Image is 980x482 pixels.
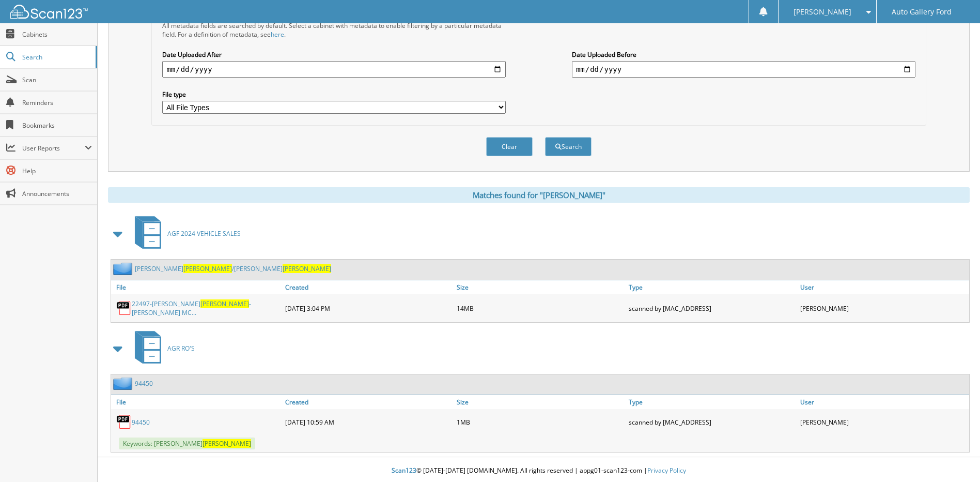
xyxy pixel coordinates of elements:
[454,395,626,409] a: Size
[167,344,195,353] span: AGR RO'S
[283,280,454,294] a: Created
[10,5,88,19] img: scan123-logo-white.svg
[545,137,592,156] button: Search
[162,21,506,39] div: All metadata fields are searched by default. Select a cabinet with metadata to enable filtering b...
[22,144,85,153] span: User Reports
[283,264,331,273] span: [PERSON_NAME]
[626,412,798,432] div: scanned by [MAC_ADDRESS]
[892,9,952,15] span: Auto Gallery Ford
[135,264,331,273] a: [PERSON_NAME][PERSON_NAME]/[PERSON_NAME][PERSON_NAME]
[22,121,92,130] span: Bookmarks
[626,395,798,409] a: Type
[203,439,251,448] span: [PERSON_NAME]
[22,189,92,198] span: Announcements
[647,466,686,475] a: Privacy Policy
[454,280,626,294] a: Size
[928,432,980,482] iframe: Chat Widget
[132,299,280,317] a: 22497-[PERSON_NAME][PERSON_NAME]-[PERSON_NAME] MC...
[798,280,969,294] a: User
[162,50,506,59] label: Date Uploaded After
[119,438,255,449] span: Keywords: [PERSON_NAME]
[22,53,90,62] span: Search
[486,137,533,156] button: Clear
[116,300,132,316] img: PDF.png
[22,98,92,107] span: Reminders
[271,30,284,39] a: here
[392,466,416,475] span: Scan123
[798,297,969,320] div: [PERSON_NAME]
[283,395,454,409] a: Created
[626,297,798,320] div: scanned by [MAC_ADDRESS]
[22,30,92,39] span: Cabinets
[135,379,153,388] a: 94450
[113,262,135,275] img: folder2.png
[283,297,454,320] div: [DATE] 3:04 PM
[111,280,283,294] a: File
[454,412,626,432] div: 1MB
[572,50,915,59] label: Date Uploaded Before
[283,412,454,432] div: [DATE] 10:59 AM
[22,167,92,175] span: Help
[111,395,283,409] a: File
[454,297,626,320] div: 14MB
[108,187,970,203] div: Matches found for "[PERSON_NAME]"
[200,299,249,308] span: [PERSON_NAME]
[162,61,506,78] input: start
[162,90,506,99] label: File type
[129,328,195,369] a: AGR RO'S
[794,9,851,15] span: [PERSON_NAME]
[798,395,969,409] a: User
[22,76,92,84] span: Scan
[572,61,915,78] input: end
[183,264,232,273] span: [PERSON_NAME]
[167,229,241,238] span: AGF 2024 VEHICLE SALES
[626,280,798,294] a: Type
[113,377,135,390] img: folder2.png
[132,418,150,427] a: 94450
[116,414,132,430] img: PDF.png
[798,412,969,432] div: [PERSON_NAME]
[129,213,241,254] a: AGF 2024 VEHICLE SALES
